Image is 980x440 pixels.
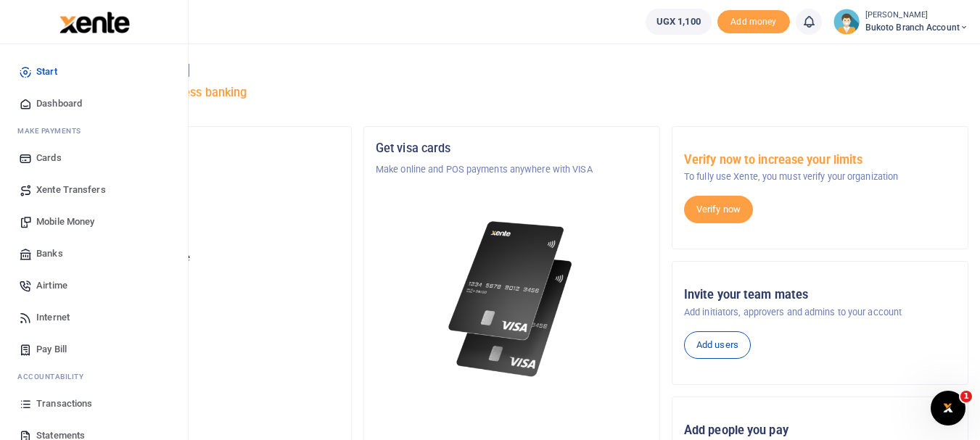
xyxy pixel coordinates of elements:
[12,333,176,365] a: Pay Bill
[444,212,580,386] img: xente-_physical_cards.png
[36,183,106,197] span: Xente Transfers
[12,388,176,420] a: Transactions
[865,9,968,22] small: [PERSON_NAME]
[12,174,176,206] a: Xente Transfers
[36,342,67,357] span: Pay Bill
[931,391,965,426] iframe: Intercom live chat
[67,269,339,283] h5: UGX 1,100
[25,125,81,136] span: ake Payments
[717,15,790,26] a: Add money
[717,10,790,34] li: Toup your wallet
[55,62,968,78] h4: Hello [PERSON_NAME]
[58,16,130,27] a: logo-small logo-large logo-large
[12,56,176,88] a: Start
[36,215,94,229] span: Mobile Money
[59,12,130,33] img: logo-large
[12,238,176,270] a: Banks
[376,162,648,177] p: Make online and POS payments anywhere with VISA
[36,278,67,293] span: Airtime
[36,151,62,165] span: Cards
[833,9,860,35] img: profile-user
[717,10,790,34] span: Add money
[36,96,82,111] span: Dashboard
[684,153,956,167] h5: Verify now to increase your limits
[684,423,956,438] h5: Add people you pay
[684,196,753,223] a: Verify now
[646,9,712,35] a: UGX 1,100
[833,9,968,35] a: profile-user [PERSON_NAME] Bukoto Branch account
[67,251,339,265] p: Your current account balance
[684,305,956,320] p: Add initiators, approvers and admins to your account
[12,120,176,142] li: M
[28,371,83,382] span: countability
[684,288,956,302] h5: Invite your team mates
[684,331,751,359] a: Add users
[12,302,176,333] a: Internet
[36,397,92,411] span: Transactions
[36,310,70,325] span: Internet
[12,270,176,302] a: Airtime
[640,9,717,35] li: Wallet ballance
[376,141,648,156] h5: Get visa cards
[960,391,972,402] span: 1
[55,86,968,100] h5: Welcome to better business banking
[67,141,339,156] h5: Organization
[67,219,339,233] p: Bukoto Branch account
[36,65,57,79] span: Start
[67,197,339,212] h5: Account
[12,206,176,238] a: Mobile Money
[865,21,968,34] span: Bukoto Branch account
[12,88,176,120] a: Dashboard
[12,142,176,174] a: Cards
[67,162,339,177] p: Tugende Limited
[36,246,63,261] span: Banks
[12,365,176,388] li: Ac
[684,170,956,184] p: To fully use Xente, you must verify your organization
[656,14,701,29] span: UGX 1,100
